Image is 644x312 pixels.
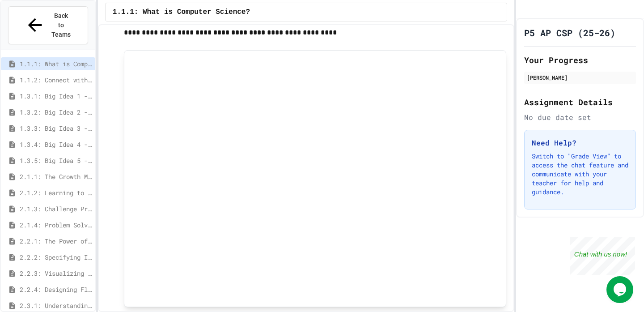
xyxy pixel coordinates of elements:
[20,172,92,181] span: 2.1.1: The Growth Mindset
[20,188,92,197] span: 2.1.2: Learning to Solve Hard Problems
[20,59,92,68] span: 1.1.1: What is Computer Science?
[570,237,635,275] iframe: chat widget
[51,11,72,39] span: Back to Teams
[524,54,636,66] h2: Your Progress
[524,26,615,39] h1: P5 AP CSP (25-26)
[20,156,92,165] span: 1.3.5: Big Idea 5 - Impact of Computing
[8,6,88,44] button: Back to Teams
[532,152,628,197] p: Switch to "Grade View" to access the chat feature and communicate with your teacher for help and ...
[20,285,92,294] span: 2.2.4: Designing Flowcharts
[20,252,92,262] span: 2.2.2: Specifying Ideas with Pseudocode
[524,112,636,123] div: No due date set
[20,204,92,214] span: 2.1.3: Challenge Problem - The Bridge
[20,301,92,310] span: 2.3.1: Understanding Games with Flowcharts
[20,236,92,246] span: 2.2.1: The Power of Algorithms
[20,140,92,149] span: 1.3.4: Big Idea 4 - Computing Systems and Networks
[524,96,636,108] h2: Assignment Details
[527,73,633,81] div: [PERSON_NAME]
[20,91,92,101] span: 1.3.1: Big Idea 1 - Creative Development
[20,124,92,133] span: 1.3.3: Big Idea 3 - Algorithms and Programming
[113,7,250,17] span: 1.1.1: What is Computer Science?
[532,137,628,148] h3: Need Help?
[606,276,635,303] iframe: chat widget
[20,75,92,85] span: 1.1.2: Connect with Your World
[20,269,92,278] span: 2.2.3: Visualizing Logic with Flowcharts
[20,107,92,117] span: 1.3.2: Big Idea 2 - Data
[20,220,92,230] span: 2.1.4: Problem Solving Practice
